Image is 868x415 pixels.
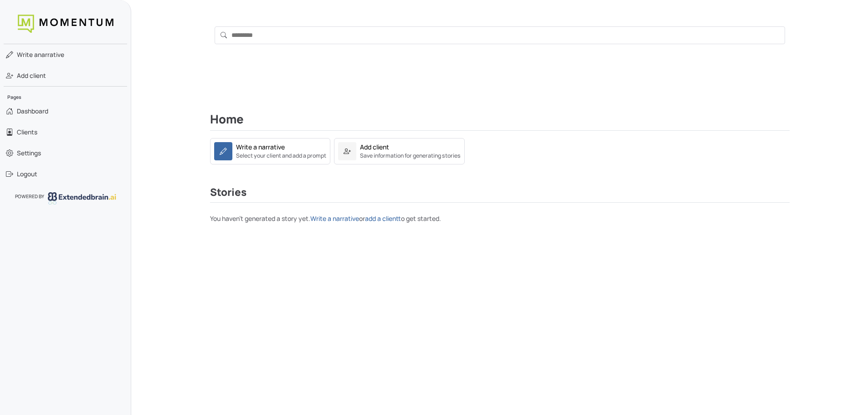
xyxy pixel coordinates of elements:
span: Settings [17,149,41,158]
h2: Home [210,113,790,131]
a: Write a narrative [310,214,359,223]
a: Add clientSave information for generating stories [334,138,465,164]
small: Save information for generating stories [360,152,461,160]
p: You haven't generated a story yet. or to get started. [210,214,790,223]
img: logo [48,192,116,204]
a: Write a narrativeSelect your client and add a prompt [210,146,330,154]
h3: Stories [210,186,790,203]
span: narrative [17,50,64,59]
div: Add client [360,142,389,152]
a: Add clientSave information for generating stories [334,146,465,154]
span: Add client [17,71,46,80]
img: logo [18,15,113,33]
small: Select your client and add a prompt [236,152,326,160]
span: Write a [17,51,38,59]
a: add a client [365,214,401,223]
a: Write a narrativeSelect your client and add a prompt [210,138,330,164]
span: Dashboard [17,107,48,116]
div: Write a narrative [236,142,285,152]
span: Logout [17,169,37,179]
span: Clients [17,128,37,137]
